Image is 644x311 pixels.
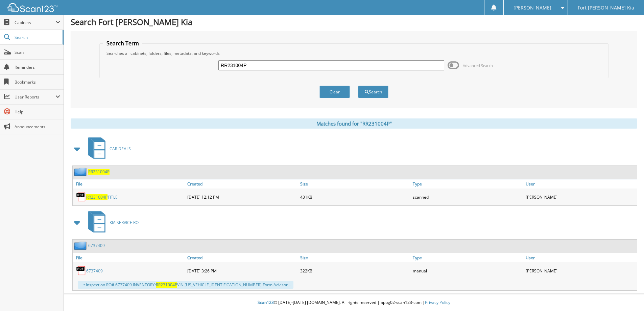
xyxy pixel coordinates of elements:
div: [DATE] 3:26 PM [186,264,299,277]
a: RR231004PTITLE [86,194,118,200]
a: KIA SERVICE RO [84,209,139,236]
span: Cabinets [15,20,55,25]
a: RR231004P [88,169,110,175]
div: ...t Inspection RO# 6737409 INVENTORY: VIN [US_VEHICLE_IDENTIFICATION_NUMBER] Form Advisor... [78,281,293,289]
legend: Search Term [103,40,142,47]
a: File [73,179,186,188]
a: 6737409 [88,243,105,248]
span: Search [15,35,59,40]
div: manual [411,264,524,277]
div: Searches all cabinets, folders, files, metadata, and keywords [103,50,605,56]
a: CAR DEALS [84,135,131,162]
span: Announcements [15,124,60,130]
a: Type [411,253,524,262]
span: [PERSON_NAME] [514,6,551,10]
span: Scan [15,49,60,55]
div: [DATE] 12:12 PM [186,190,299,204]
span: Scan123 [258,299,274,305]
a: Created [186,179,299,188]
button: Clear [319,86,350,98]
span: Bookmarks [15,79,60,85]
span: Help [15,109,60,115]
span: User Reports [15,94,55,100]
span: RR231004P [86,194,108,200]
a: Type [411,179,524,188]
a: Privacy Policy [425,299,450,305]
img: scan123-logo-white.svg [7,3,57,12]
span: RR231004P [156,282,177,288]
div: [PERSON_NAME] [524,264,637,277]
div: 322KB [299,264,411,277]
a: 6737409 [86,268,103,274]
span: KIA SERVICE RO [110,220,139,225]
h1: Search Fort [PERSON_NAME] Kia [71,16,637,27]
span: Reminders [15,64,60,70]
span: Advanced Search [463,63,493,68]
button: Search [358,86,388,98]
a: User [524,253,637,262]
img: folder2.png [74,168,88,176]
span: Fort [PERSON_NAME] Kia [578,6,634,10]
div: Matches found for "RR231004P" [71,118,637,129]
a: Created [186,253,299,262]
div: [PERSON_NAME] [524,190,637,204]
span: CAR DEALS [110,146,131,152]
a: Size [299,179,411,188]
a: File [73,253,186,262]
div: scanned [411,190,524,204]
div: © [DATE]-[DATE] [DOMAIN_NAME]. All rights reserved | appg02-scan123-com | [64,294,644,311]
a: User [524,179,637,188]
img: PDF.png [76,266,86,276]
img: PDF.png [76,192,86,202]
div: 431KB [299,190,411,204]
img: folder2.png [74,241,88,250]
a: Size [299,253,411,262]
